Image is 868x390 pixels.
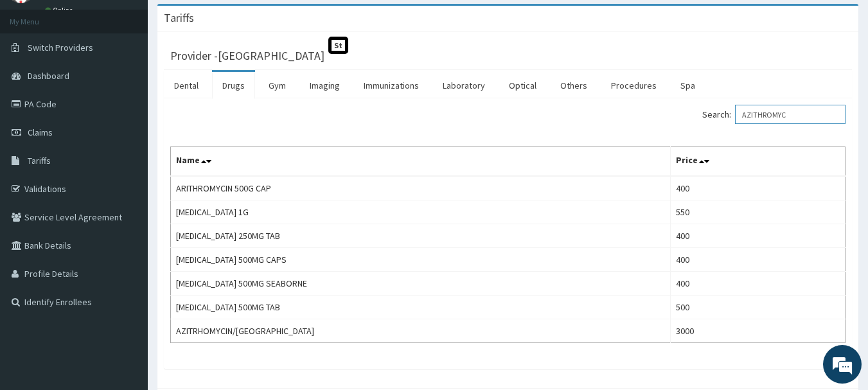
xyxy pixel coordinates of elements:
[258,72,296,99] a: Gym
[170,50,324,62] h3: Provider - [GEOGRAPHIC_DATA]
[164,12,194,24] h3: Tariffs
[171,248,671,272] td: [MEDICAL_DATA] 500MG CAPS
[171,224,671,248] td: [MEDICAL_DATA] 250MG TAB
[171,176,671,200] td: ARITHROMYCIN 500G CAP
[735,105,846,124] input: Search:
[171,319,671,343] td: AZITRHOMYCIN/[GEOGRAPHIC_DATA]
[171,200,671,224] td: [MEDICAL_DATA] 1G
[671,296,846,319] td: 500
[353,72,429,99] a: Immunizations
[702,105,846,124] label: Search:
[671,224,846,248] td: 400
[671,272,846,296] td: 400
[671,200,846,224] td: 550
[171,272,671,296] td: [MEDICAL_DATA] 500MG SEABORNE
[28,70,69,82] span: Dashboard
[550,72,598,99] a: Others
[6,256,245,301] textarea: Type your message and hit 'Enter'
[67,72,216,89] div: Chat with us now
[75,114,177,244] span: We're online!
[671,248,846,272] td: 400
[211,6,242,37] div: Minimize live chat window
[164,72,209,99] a: Dental
[45,6,76,15] a: Online
[171,147,671,177] th: Name
[432,72,495,99] a: Laboratory
[499,72,547,99] a: Optical
[212,72,255,99] a: Drugs
[171,296,671,319] td: [MEDICAL_DATA] 500MG TAB
[601,72,667,99] a: Procedures
[671,319,846,343] td: 3000
[28,42,93,53] span: Switch Providers
[24,64,52,96] img: d_794563401_company_1708531726252_794563401
[328,37,348,54] span: St
[670,72,705,99] a: Spa
[28,127,53,138] span: Claims
[28,155,51,166] span: Tariffs
[671,176,846,200] td: 400
[671,147,846,177] th: Price
[299,72,350,99] a: Imaging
